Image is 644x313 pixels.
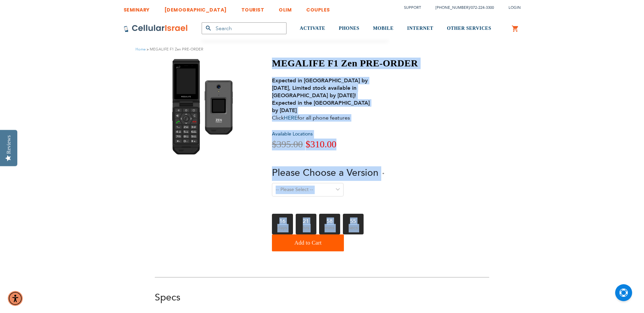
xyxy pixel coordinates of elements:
b: 55 [343,214,364,224]
a: OTHER SERVICES [447,16,491,41]
span: secs [343,224,364,234]
b: 58 [319,214,340,224]
button: Add to Cart [272,234,344,251]
a: INTERNET [407,16,433,41]
a: Support [404,5,421,10]
a: PHONES [339,16,360,41]
span: Login [509,5,521,10]
span: $310.00 [306,139,336,149]
span: INTERNET [407,26,433,31]
a: OLIM [279,2,292,14]
a: HERE [284,114,297,122]
li: / [429,3,494,13]
span: mins [319,224,340,234]
a: Specs [155,291,180,304]
span: Please Choose a Version [272,166,379,179]
span: OTHER SERVICES [447,26,491,31]
div: Click for all phone features [272,77,377,122]
a: [PHONE_NUMBER] [436,5,470,10]
span: MOBILE [373,26,394,31]
a: 072-224-3300 [471,5,494,10]
a: SEMINARY [124,2,150,14]
span: ACTIVATE [300,26,325,31]
span: PHONES [339,26,360,31]
img: MEGALIFE F1 Zen PRE-ORDER [167,58,241,156]
a: Available Locations [272,131,313,137]
span: Add to Cart [294,236,321,250]
a: ACTIVATE [300,16,325,41]
a: COUPLES [306,2,330,14]
div: Accessibility Menu [8,291,23,306]
a: MOBILE [373,16,394,41]
div: Reviews [6,135,12,154]
a: Home [135,47,146,52]
h1: MEGALIFE F1 Zen PRE-ORDER [272,58,418,69]
input: Search [202,22,287,34]
li: MEGALIFE F1 Zen PRE-ORDER [146,46,203,53]
img: Cellular Israel Logo [124,24,188,33]
span: days [272,224,293,234]
span: $395.00 [272,139,303,149]
strong: Expected in [GEOGRAPHIC_DATA] by [DATE], Limited stock available in [GEOGRAPHIC_DATA] by [DATE]! ... [272,77,370,114]
a: TOURIST [241,2,264,14]
b: 21 [296,214,317,224]
a: [DEMOGRAPHIC_DATA] [164,2,227,14]
b: 16 [272,214,293,224]
span: hrs [296,224,317,234]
